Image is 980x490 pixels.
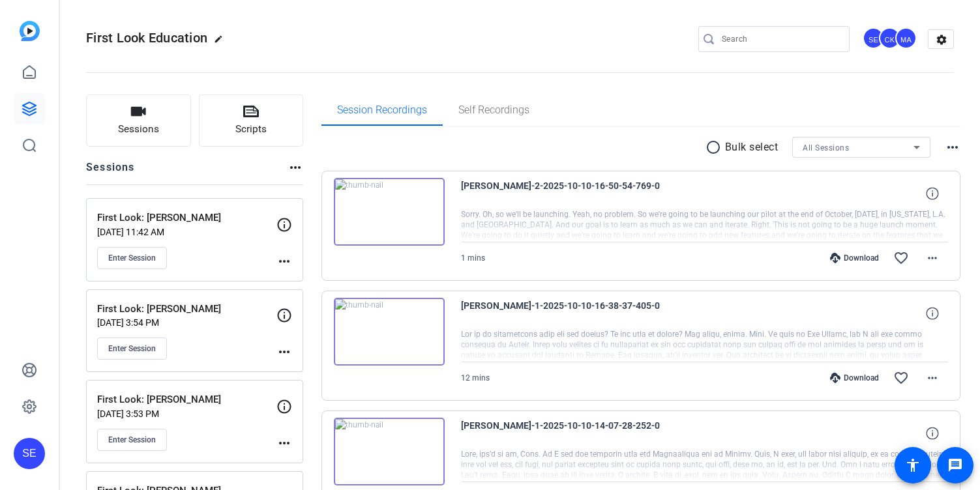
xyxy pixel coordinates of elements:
[86,94,191,147] button: Sessions
[863,27,885,50] ngx-avatar: Shelby Eden
[86,30,207,46] span: First Look Education
[108,343,156,354] span: Enter Session
[20,21,40,41] img: blue-gradient.svg
[334,418,445,485] img: thumb-nail
[97,302,276,317] p: First Look: [PERSON_NAME]
[461,178,702,209] span: [PERSON_NAME]-2-2025-10-10-16-50-54-769-0
[461,298,702,329] span: [PERSON_NAME]-1-2025-10-10-16-38-37-405-0
[895,27,918,50] ngx-avatar: Melissa Abe
[928,30,955,50] mat-icon: settings
[722,31,839,47] input: Search
[893,370,909,386] mat-icon: favorite_border
[893,250,909,266] mat-icon: favorite_border
[214,35,230,50] mat-icon: edit
[97,392,276,407] p: First Look: [PERSON_NAME]
[879,27,900,49] div: CK
[334,298,445,366] img: thumb-nail
[905,457,921,473] mat-icon: accessibility
[925,250,940,266] mat-icon: more_horiz
[461,418,702,449] span: [PERSON_NAME]-1-2025-10-10-14-07-28-252-0
[879,27,902,50] ngx-avatar: Caroline Kissell
[97,429,167,451] button: Enter Session
[14,438,45,469] div: SE
[925,370,940,386] mat-icon: more_horiz
[288,160,303,175] mat-icon: more_horiz
[97,409,276,419] p: [DATE] 3:53 PM
[199,94,304,147] button: Scripts
[276,435,292,451] mat-icon: more_horiz
[97,227,276,237] p: [DATE] 11:42 AM
[824,373,885,383] div: Download
[803,143,849,152] span: All Sessions
[945,139,960,155] mat-icon: more_horiz
[97,338,167,360] button: Enter Session
[97,317,276,328] p: [DATE] 3:54 PM
[97,247,167,269] button: Enter Session
[725,139,779,155] p: Bulk select
[108,253,156,263] span: Enter Session
[86,160,135,184] h2: Sessions
[705,139,725,155] mat-icon: radio_button_unchecked
[235,122,267,137] span: Scripts
[334,178,445,246] img: thumb-nail
[108,435,156,445] span: Enter Session
[863,27,884,49] div: SE
[458,105,529,115] span: Self Recordings
[461,373,490,382] span: 12 mins
[461,253,485,263] span: 1 mins
[276,253,292,269] mat-icon: more_horiz
[97,210,276,225] p: First Look: [PERSON_NAME]
[118,122,159,137] span: Sessions
[895,27,917,49] div: MA
[276,344,292,360] mat-icon: more_horiz
[947,457,963,473] mat-icon: message
[824,253,885,263] div: Download
[337,105,427,115] span: Session Recordings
